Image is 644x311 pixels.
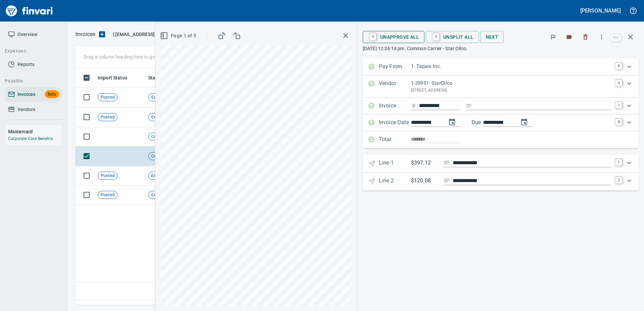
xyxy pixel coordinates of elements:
span: Reports [18,60,34,69]
button: Payable [2,75,58,87]
span: Complete [149,153,172,160]
a: Vendors [5,102,62,117]
button: change due date [516,114,532,130]
a: V [615,79,622,86]
button: UUnsplit All [426,31,479,43]
span: Invoices [18,90,35,99]
p: Vendor [379,79,411,94]
a: Corporate Card Benefits [8,136,53,141]
p: ( ) [109,31,194,38]
p: Invoice Date [379,118,411,127]
span: Status [148,74,162,82]
button: Discard [578,30,593,44]
button: More [594,30,609,44]
button: Expenses [2,45,58,57]
button: Labels [562,30,577,44]
p: Drag a column heading here to group the table [84,54,182,60]
span: Expenses [5,47,56,55]
span: Unapprove All [368,31,419,43]
p: Line 1 [379,159,411,169]
a: U [370,33,376,40]
button: [PERSON_NAME] [579,5,622,16]
button: change date [444,114,460,130]
span: Vendors [18,105,35,114]
span: Beta [45,91,59,98]
a: Overview [5,27,62,42]
span: Posted [98,173,117,179]
span: [EMAIL_ADDRESS][DOMAIN_NAME] [115,31,192,38]
span: Import Status [98,74,136,82]
p: Pay From [379,63,411,71]
a: esc [611,34,621,41]
p: 1-39951: StarOilco [411,79,611,87]
h6: Mastercard [8,128,62,135]
h5: [PERSON_NAME] [580,7,621,14]
div: Expand [363,98,639,114]
p: Line 2 [379,177,411,186]
span: Payable [5,77,56,85]
span: Unsplit All [431,31,473,43]
p: 1: Tapani Inc. [411,63,611,70]
a: InvoicesBeta [5,87,62,102]
svg: Invoice description [465,102,472,109]
span: Overview [18,30,37,39]
button: UUnapprove All [363,31,424,43]
div: Expand [363,75,639,98]
p: [DATE] 12:36:14 pm. Common Carrier - Star Oilco. [363,45,639,52]
button: Upload an Invoice [95,30,109,38]
p: Invoices [75,30,95,38]
span: Next [486,33,498,41]
span: Complete [149,134,172,140]
button: Next [480,31,504,43]
span: Exported [149,192,171,198]
svg: Invoice number [411,102,416,110]
span: Posted [98,192,117,198]
a: U [433,33,439,40]
p: $120.08 [411,177,438,185]
span: Posted [98,94,117,101]
div: Expand [363,59,639,75]
a: P [615,63,622,69]
span: Import Status [98,74,127,82]
p: Due [472,118,504,127]
img: Finvari [4,3,55,19]
p: $397.12 [411,159,438,167]
a: Reports [5,57,62,72]
a: 2 [615,177,622,183]
span: Page 1 of 3 [161,32,196,40]
button: Flag [546,30,560,44]
p: Invoice [379,102,411,110]
a: I [615,102,622,108]
span: Close invoice [609,29,639,45]
div: Expand [363,114,639,131]
span: Posted [98,114,117,120]
div: Expand [363,155,639,173]
div: Expand [363,173,639,191]
span: Status [148,74,171,82]
a: D [615,118,622,125]
p: [STREET_ADDRESS] [411,87,611,94]
button: Page 1 of 3 [159,30,199,42]
a: 1 [615,159,622,166]
span: Exported [149,94,171,101]
nav: breadcrumb [75,30,95,38]
span: Exported [149,114,171,120]
span: Exported [149,173,171,179]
